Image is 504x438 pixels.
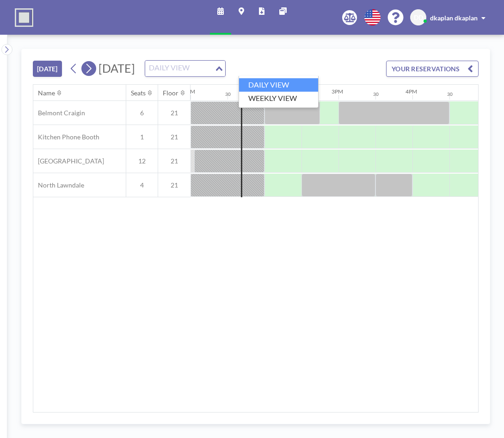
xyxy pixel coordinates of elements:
span: Kitchen Phone Booth [33,133,99,141]
div: Seats [131,89,146,97]
span: dkaplan dkaplan [430,14,478,22]
span: 21 [158,157,191,165]
img: organization-logo [15,8,33,27]
li: DAILY VIEW [239,78,318,92]
span: DD [414,13,423,22]
div: Name [38,89,55,97]
div: Search for option [145,61,225,76]
div: 30 [447,91,453,97]
span: 21 [158,133,191,141]
span: Belmont Craigin [33,109,85,117]
span: 21 [158,109,191,117]
button: [DATE] [33,61,62,77]
span: 1 [126,133,158,141]
span: [GEOGRAPHIC_DATA] [33,157,104,165]
button: YOUR RESERVATIONS [386,61,479,77]
span: [DATE] [98,61,135,75]
span: 12 [126,157,158,165]
input: Search for option [146,63,214,75]
div: 30 [225,91,231,97]
li: WEEKLY VIEW [239,92,318,105]
span: North Lawndale [33,181,84,189]
div: 4PM [406,88,417,95]
div: 3PM [332,88,343,95]
span: 6 [126,109,158,117]
span: 4 [126,181,158,189]
div: 30 [373,91,379,97]
span: 21 [158,181,191,189]
div: Floor [163,89,178,97]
